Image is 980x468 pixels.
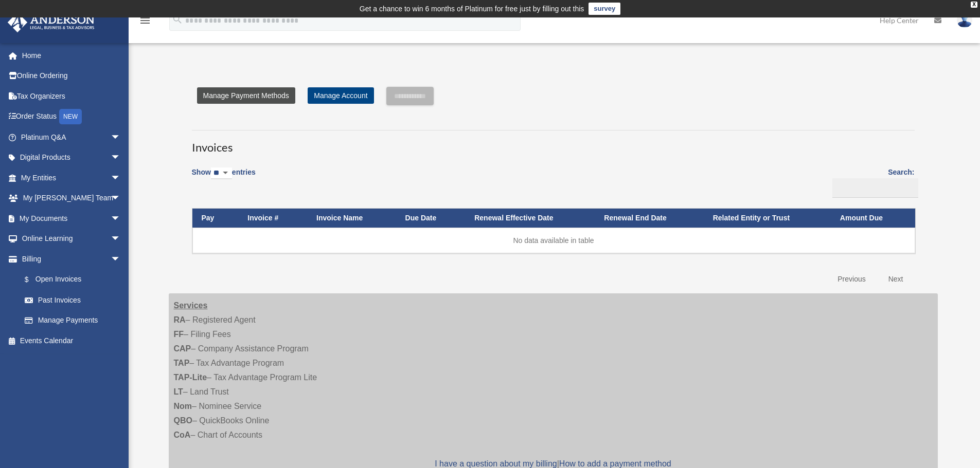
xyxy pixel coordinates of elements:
[7,45,136,66] a: Home
[830,269,873,290] a: Previous
[957,13,972,28] img: User Pic
[174,373,207,382] strong: TAP-Lite
[111,188,131,209] span: arrow_drop_down
[102,60,111,68] img: tab_keywords_by_traffic_grey.svg
[7,66,136,86] a: Online Ordering
[192,130,915,156] h3: Invoices
[307,209,396,228] th: Invoice Name: activate to sort column ascending
[174,416,192,425] strong: QBO
[832,178,918,198] input: Search:
[704,209,831,228] th: Related Entity or Trust: activate to sort column ascending
[29,16,50,25] div: v 4.0.25
[7,249,131,269] a: Billingarrow_drop_down
[27,27,113,35] div: Domain: [DOMAIN_NAME]
[829,166,915,198] label: Search:
[14,269,126,290] a: $Open Invoices
[5,12,98,32] img: Anderson Advisors Platinum Portal
[589,3,620,15] a: survey
[111,167,131,189] span: arrow_drop_down
[7,330,136,351] a: Events Calendar
[30,273,35,286] span: $
[197,87,295,104] a: Manage Payment Methods
[831,209,915,228] th: Amount Due: activate to sort column ascending
[139,14,151,27] i: menu
[7,208,136,229] a: My Documentsarrow_drop_down
[7,147,136,168] a: Digital Productsarrow_drop_down
[559,459,671,468] a: How to add a payment method
[595,209,703,228] th: Renewal End Date: activate to sort column ascending
[59,109,82,124] div: NEW
[174,359,190,367] strong: TAP
[111,127,131,148] span: arrow_drop_down
[7,127,136,147] a: Platinum Q&Aarrow_drop_down
[192,228,915,253] td: No data available in table
[174,402,192,410] strong: Nom
[14,290,131,310] a: Past Invoices
[111,229,131,250] span: arrow_drop_down
[7,106,136,127] a: Order StatusNEW
[7,229,136,249] a: Online Learningarrow_drop_down
[139,18,151,27] a: menu
[7,167,136,188] a: My Entitiesarrow_drop_down
[114,61,173,67] div: Keywords by Traffic
[14,310,131,331] a: Manage Payments
[238,209,307,228] th: Invoice #: activate to sort column ascending
[360,3,584,15] div: Get a chance to win 6 months of Platinum for free just by filling out this
[174,301,208,310] strong: Services
[28,60,36,68] img: tab_domain_overview_orange.svg
[211,167,232,179] select: Showentries
[111,147,131,169] span: arrow_drop_down
[174,387,183,396] strong: LT
[192,166,256,190] label: Show entries
[7,86,136,106] a: Tax Organizers
[111,208,131,229] span: arrow_drop_down
[16,16,25,25] img: logo_orange.svg
[7,188,136,209] a: My [PERSON_NAME] Teamarrow_drop_down
[396,209,466,228] th: Due Date: activate to sort column ascending
[308,87,373,104] a: Manage Account
[174,315,186,324] strong: RA
[16,27,25,35] img: website_grey.svg
[174,330,184,339] strong: FF
[174,430,191,439] strong: CoA
[881,269,911,290] a: Next
[971,2,977,8] div: close
[192,209,239,228] th: Pay: activate to sort column descending
[111,249,131,270] span: arrow_drop_down
[172,14,183,25] i: search
[465,209,595,228] th: Renewal Effective Date: activate to sort column ascending
[39,61,92,67] div: Domain Overview
[435,459,557,468] a: I have a question about my billing
[174,344,191,353] strong: CAP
